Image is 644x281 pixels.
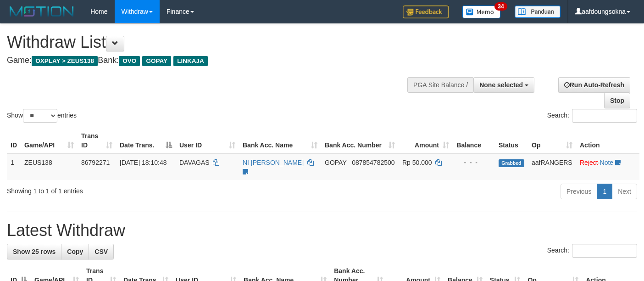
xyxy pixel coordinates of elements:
span: OXPLAY > ZEUS138 [32,56,98,66]
th: Op: activate to sort column ascending [528,128,576,154]
a: Reject [580,159,598,166]
span: Grabbed [499,159,524,167]
span: Copy [67,248,83,255]
a: Next [612,184,637,199]
a: Copy [61,244,89,259]
a: Show 25 rows [7,244,61,259]
input: Search: [572,244,637,258]
button: None selected [473,77,534,93]
a: NI [PERSON_NAME] [243,159,304,166]
span: OVO [119,56,140,66]
a: Stop [604,93,630,108]
th: Action [576,128,639,154]
span: Copy 087854782500 to clipboard [352,159,394,166]
th: Bank Acc. Name: activate to sort column ascending [239,128,321,154]
span: [DATE] 18:10:48 [120,159,167,166]
th: Date Trans.: activate to sort column descending [116,128,176,154]
a: Previous [561,184,597,199]
th: Status [495,128,528,154]
span: 86792271 [81,159,110,166]
label: Search: [547,244,637,258]
td: ZEUS138 [21,154,78,180]
h4: Game: Bank: [7,56,420,65]
div: Showing 1 to 1 of 1 entries [7,183,261,196]
span: None selected [479,81,523,89]
span: LINKAJA [173,56,208,66]
span: CSV [94,248,108,255]
a: Note [600,159,614,166]
div: PGA Site Balance / [407,77,473,93]
th: Game/API: activate to sort column ascending [21,128,78,154]
span: Rp 50.000 [402,159,432,166]
th: Balance [453,128,495,154]
span: GOPAY [142,56,171,66]
th: User ID: activate to sort column ascending [176,128,239,154]
a: 1 [597,184,612,199]
span: DAVAGAS [179,159,210,166]
span: GOPAY [325,159,346,166]
th: ID [7,128,21,154]
span: Show 25 rows [13,248,56,255]
input: Search: [572,109,637,123]
label: Show entries [7,109,77,123]
span: 34 [494,2,507,11]
a: CSV [89,244,114,259]
th: Bank Acc. Number: activate to sort column ascending [321,128,399,154]
td: · [576,154,639,180]
a: Run Auto-Refresh [558,77,630,93]
div: - - - [456,158,491,167]
label: Search: [547,109,637,123]
th: Trans ID: activate to sort column ascending [78,128,116,154]
select: Showentries [23,109,57,123]
img: MOTION_logo.png [7,5,77,18]
th: Amount: activate to sort column ascending [399,128,453,154]
img: panduan.png [515,6,561,18]
h1: Latest Withdraw [7,221,637,240]
img: Feedback.jpg [403,6,449,18]
h1: Withdraw List [7,33,420,51]
td: 1 [7,154,21,180]
td: aafRANGERS [528,154,576,180]
img: Button%20Memo.svg [462,6,501,18]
